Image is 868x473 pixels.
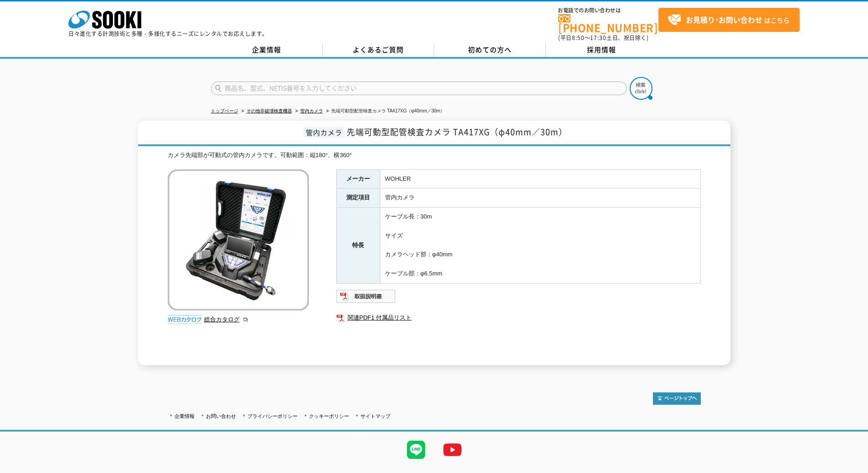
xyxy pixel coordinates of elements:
[434,43,546,57] a: 初めての方へ
[380,169,700,188] td: WOHLER
[336,169,380,188] th: メーカー
[558,34,648,42] span: (平日 ～ 土日、祝日除く)
[204,316,249,323] a: 総合カタログ
[336,208,380,284] th: 特長
[247,108,292,113] a: その他非破壊検査機器
[206,413,236,419] a: お問い合わせ
[398,432,434,468] img: LINE
[300,108,323,113] a: 管内カメラ
[360,413,390,419] a: サイトマップ
[434,432,471,468] img: YouTube
[546,43,657,57] a: 採用情報
[168,169,309,310] img: 先端可動型配管検査カメラ TA417XG（φ40mm／30m）
[211,43,323,57] a: 企業情報
[558,8,658,13] span: お電話でのお問い合わせは
[336,295,396,302] a: 取扱説明書
[336,289,396,304] img: 取扱説明書
[558,14,658,33] a: [PHONE_NUMBER]
[686,14,762,25] strong: お見積り･お問い合わせ
[630,77,652,100] img: btn_search.png
[211,81,627,95] input: 商品名、型式、NETIS番号を入力してください
[572,34,585,42] span: 8:50
[347,126,567,138] span: 先端可動型配管検査カメラ TA417XG（φ40mm／30m）
[336,188,380,208] th: 測定項目
[658,8,800,32] a: お見積り･お問い合わせはこちら
[323,43,434,57] a: よくあるご質問
[168,151,701,160] div: カメラ先端部が可動式の管内カメラです。可動範囲：縦180°、横360°
[468,45,512,55] span: 初めての方へ
[211,108,238,113] a: トップページ
[68,31,268,36] p: 日々進化する計測技術と多種・多様化するニーズにレンタルでお応えします。
[247,413,298,419] a: プライバシーポリシー
[380,188,700,208] td: 管内カメラ
[175,413,195,419] a: 企業情報
[590,34,606,42] span: 17:30
[653,392,701,405] img: トップページへ
[380,208,700,284] td: ケーブル長：30m サイズ カメラヘッド部：φ40mm ケーブル部：φ6.5mm
[324,107,445,116] li: 先端可動型配管検査カメラ TA417XG（φ40mm／30m）
[668,13,790,27] span: はこちら
[309,413,349,419] a: クッキーポリシー
[168,315,202,324] img: webカタログ
[336,312,701,324] a: 関連PDF1 付属品リスト
[303,127,344,137] span: 管内カメラ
